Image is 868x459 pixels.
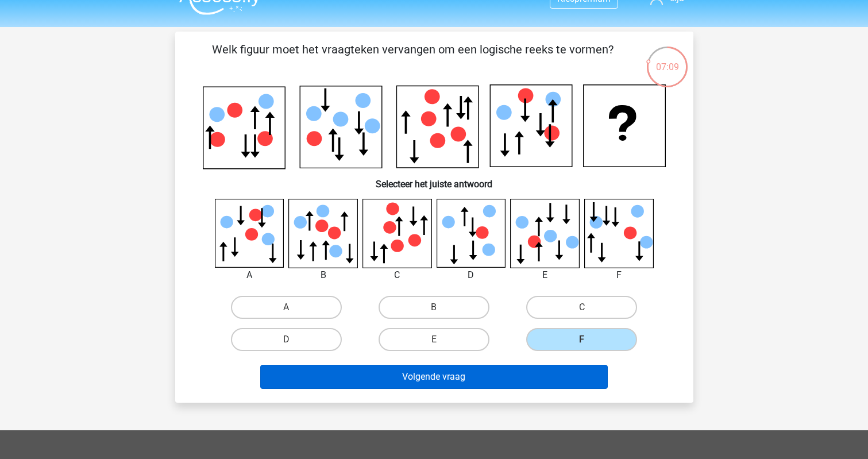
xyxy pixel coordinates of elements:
div: E [501,268,588,282]
label: F [526,328,637,351]
label: E [379,328,489,351]
div: D [428,268,515,282]
label: C [526,296,637,319]
div: B [280,268,367,282]
div: C [354,268,441,282]
label: A [231,296,342,319]
label: B [379,296,489,319]
div: A [206,268,293,282]
div: 07:09 [646,45,689,74]
h6: Selecteer het juiste antwoord [194,169,675,190]
button: Volgende vraag [260,365,608,389]
div: F [576,268,662,282]
p: Welk figuur moet het vraagteken vervangen om een logische reeks te vormen? [194,41,632,75]
label: D [231,328,342,351]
